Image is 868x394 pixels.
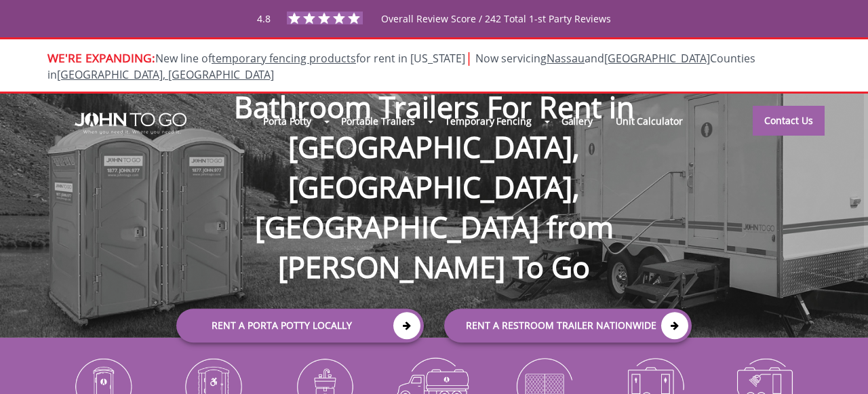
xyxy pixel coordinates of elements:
[550,106,604,136] a: Gallery
[176,309,424,342] a: Rent a Porta Potty Locally
[814,340,868,394] button: Live Chat
[47,50,155,66] span: WE'RE EXPANDING:
[330,106,427,136] a: Portable Trailers
[257,12,271,25] span: 4.8
[433,106,542,136] a: Temporary Fencing
[252,106,323,136] a: Porta Potty
[753,106,825,136] a: Contact Us
[163,43,705,287] h1: Bathroom Trailers For Rent in [GEOGRAPHIC_DATA], [GEOGRAPHIC_DATA], [GEOGRAPHIC_DATA] from [PERSO...
[604,106,694,136] a: Unit Calculator
[57,67,274,82] a: [GEOGRAPHIC_DATA], [GEOGRAPHIC_DATA]
[75,113,186,134] img: JOHN to go
[444,309,692,342] a: rent a RESTROOM TRAILER Nationwide
[381,12,611,52] span: Overall Review Score / 242 Total 1-st Party Reviews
